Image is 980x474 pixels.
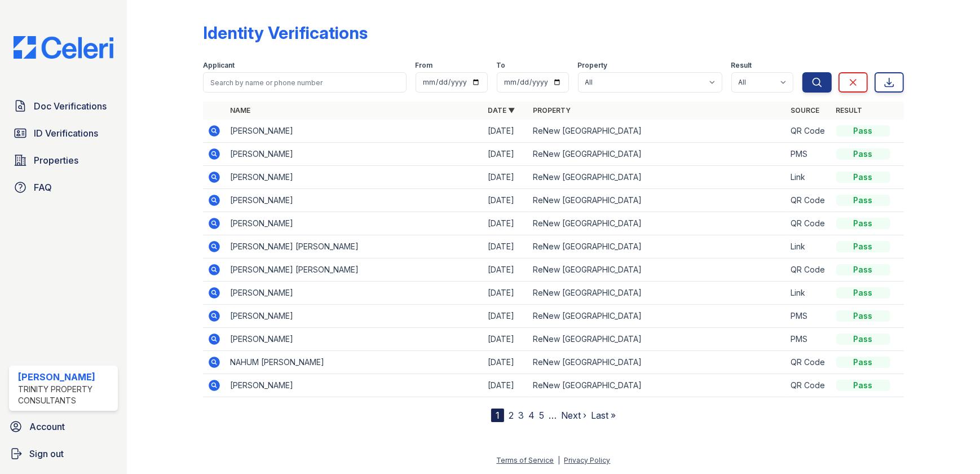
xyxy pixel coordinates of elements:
a: Date ▼ [488,106,515,115]
td: QR Code [787,374,832,397]
label: Applicant [203,61,235,70]
span: Doc Verifications [34,99,107,113]
a: Result [836,106,863,115]
td: QR Code [787,258,832,282]
td: ReNew [GEOGRAPHIC_DATA] [528,282,786,305]
span: Account [29,420,65,433]
div: | [558,456,560,464]
div: Pass [836,357,890,368]
td: ReNew [GEOGRAPHIC_DATA] [528,258,786,282]
a: 2 [509,410,514,421]
div: Pass [836,241,890,252]
td: [DATE] [483,120,528,143]
td: [PERSON_NAME] [226,143,483,166]
span: FAQ [34,181,52,194]
div: 1 [491,409,504,422]
a: Next › [561,410,586,421]
a: Terms of Service [496,456,554,464]
a: Account [5,415,122,438]
td: [DATE] [483,351,528,374]
td: QR Code [787,351,832,374]
div: Identity Verifications [203,23,368,43]
td: [DATE] [483,282,528,305]
img: CE_Logo_Blue-a8612792a0a2168367f1c8372b55b34899dd931a85d93a1a3d3e32e68fde9ad4.png [5,36,122,59]
div: Pass [836,380,890,391]
td: [PERSON_NAME] [226,120,483,143]
td: [PERSON_NAME] [226,328,483,351]
span: Properties [34,153,78,167]
a: ID Verifications [9,122,118,144]
td: QR Code [787,212,832,235]
td: PMS [787,328,832,351]
a: Privacy Policy [564,456,610,464]
span: ID Verifications [34,126,98,140]
td: Link [787,282,832,305]
a: 3 [518,410,524,421]
td: [DATE] [483,258,528,282]
td: [DATE] [483,166,528,189]
td: [DATE] [483,305,528,328]
td: Link [787,166,832,189]
input: Search by name or phone number [203,72,406,93]
label: Property [578,61,608,70]
td: [PERSON_NAME] [226,305,483,328]
td: [DATE] [483,374,528,397]
td: ReNew [GEOGRAPHIC_DATA] [528,328,786,351]
div: Pass [836,125,890,137]
div: Pass [836,264,890,275]
td: [DATE] [483,143,528,166]
td: [DATE] [483,189,528,212]
div: Pass [836,333,890,345]
div: Pass [836,287,890,299]
span: … [549,409,557,422]
a: Properties [9,149,118,172]
a: FAQ [9,176,118,199]
td: ReNew [GEOGRAPHIC_DATA] [528,351,786,374]
a: 4 [528,410,535,421]
td: [PERSON_NAME] [PERSON_NAME] [226,235,483,258]
td: [DATE] [483,235,528,258]
td: ReNew [GEOGRAPHIC_DATA] [528,212,786,235]
td: [PERSON_NAME] [226,212,483,235]
div: Pass [836,310,890,322]
td: QR Code [787,120,832,143]
div: Pass [836,148,890,160]
td: [DATE] [483,328,528,351]
div: Pass [836,218,890,229]
a: Sign out [5,442,122,465]
td: [PERSON_NAME] [226,282,483,305]
a: Source [791,106,820,115]
div: [PERSON_NAME] [18,370,113,384]
td: ReNew [GEOGRAPHIC_DATA] [528,305,786,328]
div: Trinity Property Consultants [18,384,113,406]
a: Name [230,106,250,115]
a: Doc Verifications [9,95,118,117]
div: Pass [836,172,890,183]
a: 5 [539,410,544,421]
label: To [497,61,506,70]
td: NAHUM [PERSON_NAME] [226,351,483,374]
label: Result [731,61,752,70]
td: PMS [787,305,832,328]
td: ReNew [GEOGRAPHIC_DATA] [528,189,786,212]
td: [DATE] [483,212,528,235]
td: [PERSON_NAME] [226,374,483,397]
td: [PERSON_NAME] [226,189,483,212]
div: Pass [836,195,890,206]
td: ReNew [GEOGRAPHIC_DATA] [528,120,786,143]
td: PMS [787,143,832,166]
label: From [416,61,433,70]
a: Property [533,106,571,115]
td: QR Code [787,189,832,212]
td: [PERSON_NAME] [PERSON_NAME] [226,258,483,282]
span: Sign out [29,447,64,460]
a: Last » [591,410,616,421]
td: [PERSON_NAME] [226,166,483,189]
td: ReNew [GEOGRAPHIC_DATA] [528,143,786,166]
td: Link [787,235,832,258]
td: ReNew [GEOGRAPHIC_DATA] [528,166,786,189]
td: ReNew [GEOGRAPHIC_DATA] [528,235,786,258]
td: ReNew [GEOGRAPHIC_DATA] [528,374,786,397]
